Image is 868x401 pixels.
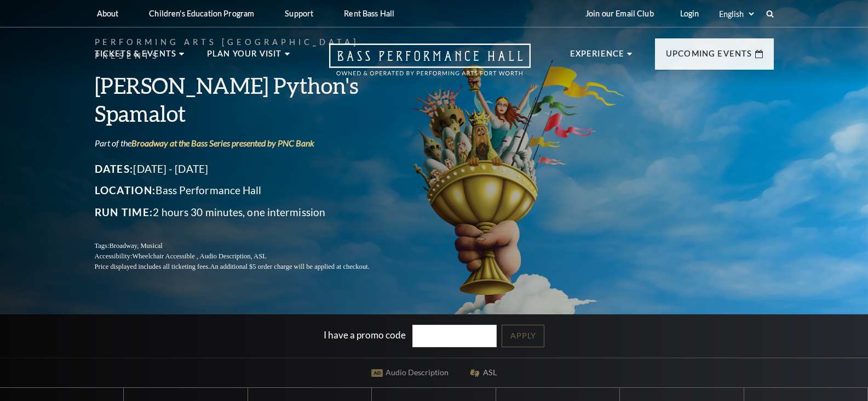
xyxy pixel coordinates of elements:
[97,9,119,18] p: About
[285,9,313,18] p: Support
[131,138,314,148] a: Broadway at the Bass Series presented by PNC Bank
[666,47,752,67] p: Upcoming Events
[324,329,406,341] label: I have a promo code
[95,160,396,178] p: [DATE] - [DATE]
[207,47,282,67] p: Plan Your Visit
[149,9,254,18] p: Children's Education Program
[95,206,153,218] span: Run Time:
[95,204,396,221] p: 2 hours 30 minutes, one intermission
[95,137,396,149] p: Part of the
[570,47,625,67] p: Experience
[95,162,134,175] span: Dates:
[95,251,396,262] p: Accessibility:
[95,71,396,127] h3: [PERSON_NAME] Python's Spamalot
[95,47,177,67] p: Tickets & Events
[95,182,396,199] p: Bass Performance Hall
[95,184,156,196] span: Location:
[210,263,369,270] span: An additional $5 order charge will be applied at checkout.
[95,241,396,251] p: Tags:
[717,9,756,19] select: Select:
[109,242,162,250] span: Broadway, Musical
[344,9,394,18] p: Rent Bass Hall
[95,262,396,272] p: Price displayed includes all ticketing fees.
[132,252,266,260] span: Wheelchair Accessible , Audio Description, ASL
